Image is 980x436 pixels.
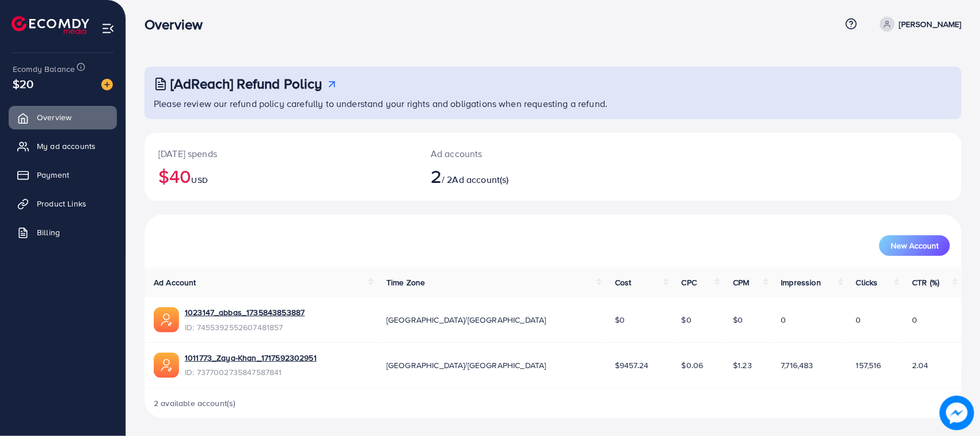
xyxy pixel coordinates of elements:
span: Clicks [856,277,878,288]
span: [GEOGRAPHIC_DATA]/[GEOGRAPHIC_DATA] [386,314,546,326]
a: 1011773_Zaya-Khan_1717592302951 [185,352,317,364]
span: $0 [682,314,692,326]
span: New Account [891,242,939,250]
a: My ad accounts [9,135,117,158]
h3: [AdReach] Refund Policy [170,75,322,92]
h2: $40 [158,165,403,187]
img: image [940,396,974,430]
span: My ad accounts [37,140,96,152]
span: $0 [615,314,625,326]
span: Ad account(s) [453,173,509,186]
span: Payment [37,169,69,181]
span: $0.06 [682,359,704,371]
button: New Account [879,235,950,256]
span: Product Links [37,198,86,209]
span: 0 [856,314,861,326]
img: image [101,79,113,90]
a: 1023147_abbas_1735843853887 [185,307,305,318]
span: USD [191,174,207,186]
span: 0 [912,314,917,326]
span: 0 [781,314,787,326]
a: [PERSON_NAME] [875,17,962,32]
span: $0 [733,314,743,326]
span: Impression [781,277,822,288]
span: 2 available account(s) [154,397,236,409]
a: Payment [9,163,117,186]
a: Overview [9,106,117,129]
p: [DATE] spends [158,147,403,160]
span: $1.23 [733,359,752,371]
span: [GEOGRAPHIC_DATA]/[GEOGRAPHIC_DATA] [386,359,546,371]
img: logo [12,16,89,34]
span: Ecomdy Balance [13,63,75,75]
span: 7,716,483 [781,359,814,371]
span: Cost [615,277,632,288]
span: Billing [37,227,60,238]
span: $9457.24 [615,359,648,371]
span: Time Zone [386,277,425,288]
span: 157,516 [856,359,882,371]
a: Product Links [9,192,117,215]
span: ID: 7377002735847587841 [185,366,317,378]
h2: / 2 [431,165,607,187]
p: Ad accounts [431,147,607,160]
span: Overview [37,112,71,123]
span: 2.04 [912,359,929,371]
p: Please review our refund policy carefully to understand your rights and obligations when requesti... [154,97,955,110]
span: $20 [13,75,33,92]
span: CPC [682,277,697,288]
span: ID: 7455392552607481857 [185,322,305,333]
img: menu [101,22,115,35]
span: CPM [733,277,749,288]
span: 2 [431,163,442,189]
a: Billing [9,221,117,244]
img: ic-ads-acc.e4c84228.svg [154,353,179,378]
h3: Overview [145,16,212,33]
img: ic-ads-acc.e4c84228.svg [154,307,179,332]
span: Ad Account [154,277,196,288]
p: [PERSON_NAME] [899,17,962,31]
span: CTR (%) [912,277,939,288]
